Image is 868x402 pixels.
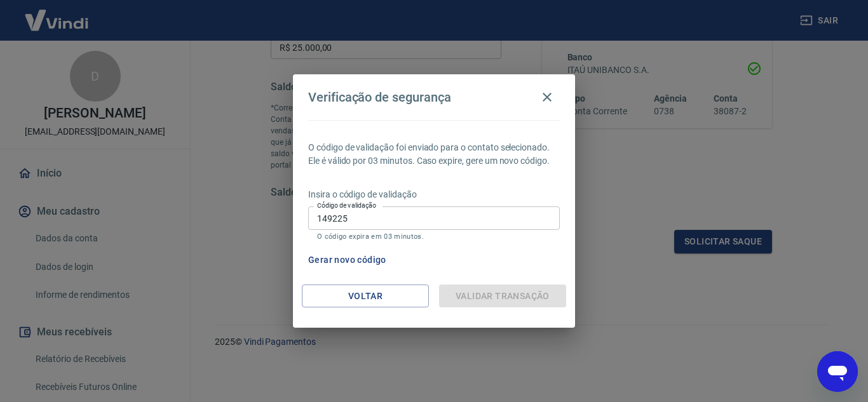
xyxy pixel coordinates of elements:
p: O código expira em 03 minutos. [317,232,551,241]
iframe: Botão para abrir a janela de mensagens [817,351,858,392]
h4: Verificação de segurança [308,90,451,105]
p: Insira o código de validação [308,188,560,201]
label: Código de validação [317,201,376,210]
button: Voltar [302,285,429,308]
button: Gerar novo código [303,248,391,272]
p: O código de validação foi enviado para o contato selecionado. Ele é válido por 03 minutos. Caso e... [308,141,560,168]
